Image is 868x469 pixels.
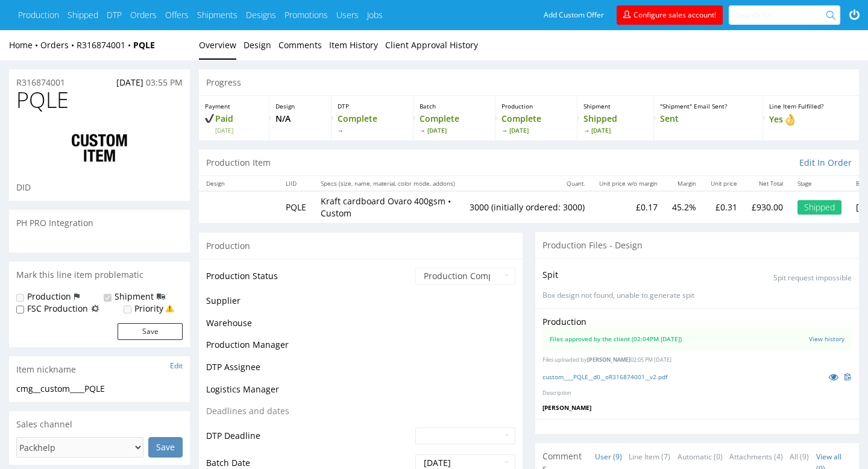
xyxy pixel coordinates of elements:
[542,356,852,364] p: Files uploaded by 02:05 PM [DATE]
[844,373,852,380] img: clipboard.svg
[542,389,852,397] p: Description
[165,9,189,21] a: Offers
[199,69,859,96] div: Progress
[542,269,558,281] p: Spit
[40,39,77,51] a: Orders
[744,176,790,191] th: Net Total
[246,9,276,21] a: Designs
[703,176,744,191] th: Unit price
[199,176,278,191] th: Design
[16,88,69,112] span: PQLE
[68,9,98,21] a: Shipped
[285,9,328,21] a: Promotions
[736,5,828,25] input: Search for...
[91,303,99,315] img: icon-fsc-production-flag.svg
[9,262,190,288] div: Mark this line item problematic
[703,191,744,222] td: £0.31
[18,9,59,21] a: Production
[617,5,723,25] a: Configure sales account!
[542,291,852,301] p: Box design not found, unable to generate spit
[660,102,756,110] p: "Shipment" Email Sent?
[170,360,183,371] a: Edit
[592,176,665,191] th: Unit price w/o margin
[338,113,407,134] p: Complete
[502,126,571,134] span: [DATE]
[790,176,849,191] th: Stage
[502,102,571,110] p: Production
[634,10,716,20] span: Configure sales account!
[133,39,155,51] a: PQLE
[587,356,631,364] span: [PERSON_NAME]
[542,403,591,412] span: [PERSON_NAME]
[278,176,313,191] th: LIID
[313,176,462,191] th: Specs (size, name, material, color mode, addons)
[665,176,703,191] th: Margin
[797,200,841,215] div: Shipped
[275,102,324,110] p: Design
[206,382,412,404] td: Logistics Manager
[244,30,271,60] a: Design
[206,316,412,338] td: Warehouse
[16,77,65,89] a: R316874001
[773,273,852,283] p: Spit request impossible
[27,303,88,315] label: FSC Production
[420,126,489,134] span: [DATE]
[769,102,853,110] p: Line Item Fulfilled?
[146,77,183,88] span: 03:55 PM
[206,294,412,316] td: Supplier
[321,195,455,219] p: Kraft cardboard Ovaro 400gsm • Custom
[74,291,80,303] img: icon-production-flag.svg
[502,113,571,134] p: Complete
[420,113,489,134] p: Complete
[148,437,183,458] input: Save
[118,323,183,340] button: Save
[165,304,174,313] img: yellow_warning_triangle.png
[51,124,148,172] img: ico-item-custom-a8f9c3db6a5631ce2f509e228e8b95abde266dc4376634de7b166047de09ff05.png
[592,191,665,222] td: £0.17
[462,191,592,222] td: 3000 (initially ordered: 3000)
[107,9,122,21] a: DTP
[799,157,852,169] a: Edit In Order
[665,191,703,222] td: 45.2%
[206,338,412,360] td: Production Manager
[206,157,271,169] p: Production Item
[769,113,853,126] p: Yes
[550,335,682,343] div: Files approved by the client (02:04PM [DATE])
[278,30,322,60] a: Comments
[206,426,412,453] td: DTP Deadline
[583,126,647,134] span: [DATE]
[130,9,157,21] a: Orders
[329,30,378,60] a: Item History
[16,181,31,193] span: DID
[278,191,313,222] td: PQLE
[420,102,489,110] p: Batch
[77,39,133,51] a: R316874001
[367,9,383,21] a: Jobs
[205,102,263,110] p: Payment
[199,30,236,60] a: Overview
[385,30,478,60] a: Client Approval History
[157,291,165,303] img: icon-shipping-flag.svg
[134,303,163,315] label: Priority
[583,113,647,134] p: Shipped
[215,126,263,134] span: [DATE]
[9,210,190,236] div: PH PRO Integration
[206,266,412,294] td: Production Status
[583,102,647,110] p: Shipment
[27,291,71,303] label: Production
[199,232,523,259] div: Production
[197,9,237,21] a: Shipments
[336,9,359,21] a: Users
[9,39,40,51] a: Home
[275,113,324,125] p: N/A
[660,113,756,125] p: Sent
[115,291,154,303] label: Shipment
[542,373,667,381] a: custom____PQLE__d0__oR316874001__v2.pdf
[537,5,611,25] a: Add Custom Offer
[9,411,190,438] div: Sales channel
[338,102,407,110] p: DTP
[542,316,587,328] p: Production
[16,383,183,395] div: cmg__custom____PQLE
